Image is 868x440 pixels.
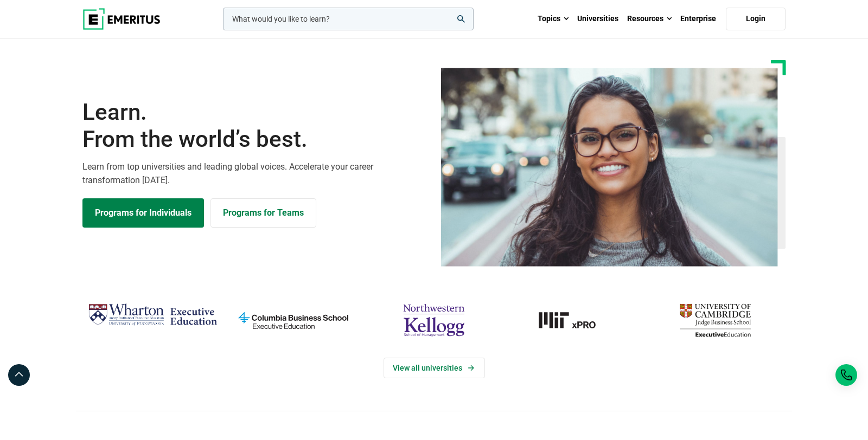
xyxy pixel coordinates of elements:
span: From the world’s best. [82,126,427,153]
img: cambridge-judge-business-school [650,299,780,341]
a: Explore for Business [210,198,316,228]
img: columbia-business-school [228,299,358,341]
img: northwestern-kellogg [369,299,499,341]
img: MIT xPRO [510,299,640,341]
img: Learn from the world's best [441,68,778,267]
a: MIT-xPRO [510,299,640,341]
input: woocommerce-product-search-field-0 [223,8,474,30]
a: Explore Programs [82,198,204,228]
img: Wharton Executive Education [88,299,218,331]
a: View Universities [384,358,485,378]
a: Login [726,8,786,30]
h1: Learn. [82,99,427,153]
p: Learn from top universities and leading global voices. Accelerate your career transformation [DATE]. [82,160,427,187]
